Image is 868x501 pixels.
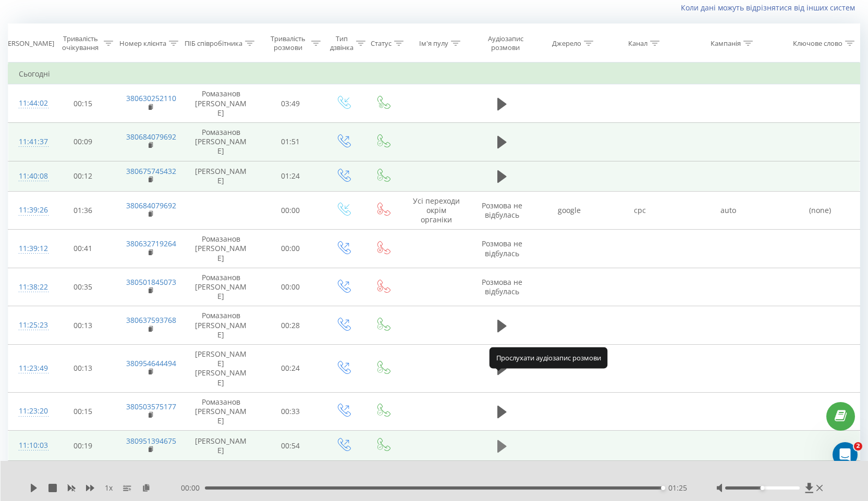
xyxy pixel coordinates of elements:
[184,392,258,431] td: Ромазанов [PERSON_NAME]
[184,344,258,392] td: [PERSON_NAME] [PERSON_NAME]
[760,486,764,490] div: Accessibility label
[2,39,54,48] div: [PERSON_NAME]
[50,306,116,345] td: 00:13
[681,3,860,12] a: Коли дані можуть відрізнятися вiд інших систем
[184,230,258,268] td: Ромазанов [PERSON_NAME]
[126,315,176,325] a: 380637593768
[330,34,353,52] div: Тип дзвінка
[50,84,116,123] td: 00:15
[793,39,842,48] div: Ключове слово
[184,122,258,161] td: Ромазанов [PERSON_NAME]
[50,161,116,191] td: 00:12
[126,201,176,210] a: 380684079692
[19,166,40,186] div: 11:40:08
[184,84,258,123] td: Ромазанов [PERSON_NAME]
[258,161,323,191] td: 01:24
[50,431,116,461] td: 00:19
[402,191,471,230] td: Усi переходи окрiм органіки
[50,230,116,268] td: 00:41
[661,486,665,490] div: Accessibility label
[419,39,448,48] div: Ім'я пулу
[781,191,860,230] td: (none)
[50,122,116,161] td: 00:09
[126,166,176,176] a: 380675745432
[711,39,741,48] div: Кампанія
[59,34,101,52] div: Тривалість очікування
[19,435,40,456] div: 11:10:03
[676,191,781,230] td: auto
[119,39,166,48] div: Номер клієнта
[552,39,581,48] div: Джерело
[267,34,309,52] div: Тривалість розмови
[126,277,176,287] a: 380501845073
[19,315,40,335] div: 11:25:23
[258,230,323,268] td: 00:00
[19,277,40,297] div: 11:38:22
[184,161,258,191] td: [PERSON_NAME]
[258,84,323,123] td: 03:49
[258,392,323,431] td: 00:33
[482,201,522,220] span: Розмова не відбулась
[126,132,176,142] a: 380684079692
[50,344,116,392] td: 00:13
[19,401,40,421] div: 11:23:20
[184,306,258,345] td: Ромазанов [PERSON_NAME]
[258,122,323,161] td: 01:51
[628,39,647,48] div: Канал
[19,239,40,259] div: 11:39:12
[258,344,323,392] td: 00:24
[605,191,676,230] td: cpc
[19,93,40,114] div: 11:44:02
[50,191,116,230] td: 01:36
[482,239,522,258] span: Розмова не відбулась
[258,431,323,461] td: 00:54
[181,483,205,493] span: 00:00
[50,392,116,431] td: 00:15
[50,268,116,306] td: 00:35
[19,132,40,152] div: 11:41:37
[8,64,860,84] td: Сьогодні
[668,483,687,493] span: 01:25
[258,191,323,230] td: 00:00
[480,34,531,52] div: Аудіозапис розмови
[19,358,40,379] div: 11:23:49
[126,358,176,368] a: 380954644494
[126,93,176,103] a: 380630252110
[185,39,242,48] div: ПІБ співробітника
[126,436,176,446] a: 380951394675
[534,191,605,230] td: google
[371,39,392,48] div: Статус
[19,200,40,220] div: 11:39:26
[854,442,862,450] span: 2
[184,268,258,306] td: Ромазанов [PERSON_NAME]
[258,268,323,306] td: 00:00
[482,277,522,296] span: Розмова не відбулась
[105,483,113,493] span: 1 x
[184,431,258,461] td: [PERSON_NAME]
[126,239,176,248] a: 380632719264
[258,306,323,345] td: 00:28
[490,347,608,368] div: Прослухати аудіозапис розмови
[833,442,858,467] iframe: Intercom live chat
[126,402,176,411] a: 380503575177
